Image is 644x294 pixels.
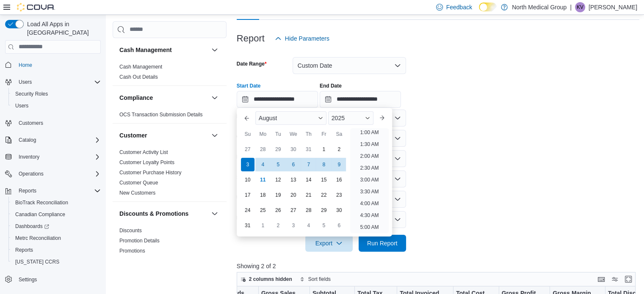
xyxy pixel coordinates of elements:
[8,209,104,220] button: Canadian Compliance
[15,275,40,285] a: Settings
[394,155,401,162] button: Open list of options
[328,111,373,125] div: Button. Open the year selector. 2025 is currently selected.
[119,209,208,218] button: Discounts & Promotions
[241,219,254,232] div: day-31
[15,235,61,242] span: Metrc Reconciliation
[256,173,270,187] div: day-11
[271,173,285,187] div: day-12
[119,93,208,102] button: Compliance
[119,46,208,54] button: Cash Management
[302,203,315,217] div: day-28
[119,111,203,118] span: OCS Transaction Submission Details
[310,235,348,252] span: Export
[367,239,398,247] span: Run Report
[15,247,33,253] span: Reports
[119,247,145,254] span: Promotions
[237,91,318,108] input: Press the down key to enter a popover containing a calendar. Press the escape key to close the po...
[15,135,101,145] span: Catalog
[12,198,72,208] a: BioTrack Reconciliation
[357,139,382,149] li: 1:30 AM
[119,228,142,234] a: Discounts
[237,274,296,284] button: 2 columns hidden
[8,232,104,244] button: Metrc Reconciliation
[119,190,155,196] a: New Customers
[271,158,285,171] div: day-5
[332,203,346,217] div: day-30
[237,33,265,44] h3: Report
[12,101,101,111] span: Users
[241,203,254,217] div: day-24
[357,151,382,161] li: 2:00 AM
[271,219,285,232] div: day-2
[317,173,331,187] div: day-15
[119,131,208,140] button: Customer
[271,30,333,47] button: Hide Parameters
[271,188,285,202] div: day-19
[17,3,55,11] img: Cova
[210,45,220,55] button: Cash Management
[240,111,254,125] button: Previous Month
[12,209,101,220] span: Canadian Compliance
[24,20,101,37] span: Load All Apps in [GEOGRAPHIC_DATA]
[237,60,267,67] label: Date Range
[589,2,637,12] p: [PERSON_NAME]
[119,46,172,54] h3: Cash Management
[113,110,227,123] div: Compliance
[332,188,346,202] div: day-23
[394,135,401,142] button: Open list of options
[359,235,406,252] button: Run Report
[15,118,47,128] a: Customers
[240,142,347,233] div: August, 2025
[241,158,254,171] div: day-3
[119,149,168,155] a: Customer Activity List
[296,274,334,284] button: Sort fields
[357,163,382,173] li: 2:30 AM
[302,219,315,232] div: day-4
[19,170,44,177] span: Operations
[119,209,188,218] h3: Discounts & Promotions
[12,209,69,220] a: Canadian Compliance
[119,131,147,140] h3: Customer
[610,274,620,284] button: Display options
[12,198,101,208] span: BioTrack Reconciliation
[287,203,300,217] div: day-27
[15,60,36,70] a: Home
[15,77,35,87] button: Users
[8,220,104,232] a: Dashboards
[241,143,254,156] div: day-27
[512,2,567,12] p: North Medical Group
[2,151,104,163] button: Inventory
[15,102,28,109] span: Users
[15,135,39,145] button: Catalog
[332,127,346,141] div: Sa
[256,203,270,217] div: day-25
[320,91,401,108] input: Press the down key to open a popover containing a calendar.
[2,168,104,180] button: Operations
[357,210,382,220] li: 4:30 AM
[394,115,401,121] button: Open list of options
[357,198,382,209] li: 4:00 AM
[317,219,331,232] div: day-5
[249,276,292,283] span: 2 columns hidden
[2,134,104,146] button: Catalog
[2,185,104,197] button: Reports
[357,187,382,197] li: 3:30 AM
[12,89,101,99] span: Security Roles
[287,158,300,171] div: day-6
[256,158,270,171] div: day-4
[113,147,227,201] div: Customer
[15,169,47,179] button: Operations
[119,170,182,176] a: Customer Purchase History
[119,169,182,176] span: Customer Purchase History
[15,199,68,206] span: BioTrack Reconciliation
[332,158,346,171] div: day-9
[293,57,406,74] button: Custom Date
[287,127,300,141] div: We
[210,209,220,219] button: Discounts & Promotions
[241,173,254,187] div: day-10
[15,60,101,70] span: Home
[15,211,65,218] span: Canadian Compliance
[12,257,101,267] span: Washington CCRS
[119,149,168,156] span: Customer Activity List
